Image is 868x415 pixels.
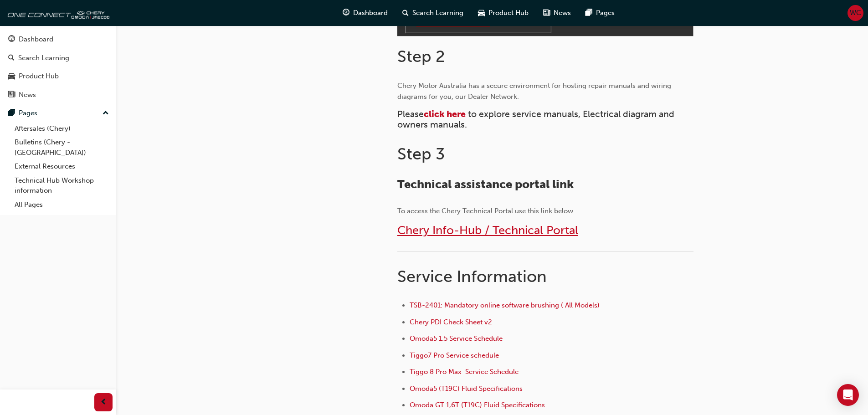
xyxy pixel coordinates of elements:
[397,144,445,164] span: Step 3
[488,8,529,18] span: Product Hub
[478,7,485,19] span: car-icon
[4,50,113,67] a: Search Learning
[397,223,578,237] a: Chery Info-Hub / Technical Portal
[103,108,109,119] span: up-icon
[410,368,519,376] a: Tiggo 8 Pro Max Service Schedule
[410,301,600,309] a: TSB-2401: Mandatory online software brushing ( All Models)
[5,4,109,22] img: oneconnect
[4,31,113,48] a: Dashboard
[543,7,550,19] span: news-icon
[4,29,113,105] button: DashboardSearch LearningProduct HubNews
[11,198,113,212] a: All Pages
[424,109,466,119] a: click here
[11,135,113,159] a: Bulletins (Chery - [GEOGRAPHIC_DATA])
[4,68,113,85] a: Product Hub
[11,159,113,174] a: External Resources
[578,4,622,22] a: pages-iconPages
[343,7,349,19] span: guage-icon
[850,8,861,18] span: WC
[397,266,547,286] span: Service Information
[19,108,37,118] div: Pages
[397,177,574,191] span: Technical assistance portal link
[4,105,113,122] button: Pages
[596,8,615,18] span: Pages
[397,109,424,119] span: Please
[19,71,59,82] div: Product Hub
[4,87,113,103] a: News
[335,4,395,22] a: guage-iconDashboard
[397,46,445,66] span: Step 2
[8,36,15,44] span: guage-icon
[471,4,536,22] a: car-iconProduct Hub
[412,8,463,18] span: Search Learning
[402,7,409,19] span: search-icon
[397,207,573,215] span: To access the Chery Technical Portal use this link below
[18,53,69,63] div: Search Learning
[8,91,15,99] span: news-icon
[410,334,503,343] a: Omoda5 1.5 Service Schedule
[8,72,15,81] span: car-icon
[847,5,863,21] button: WC
[586,7,592,19] span: pages-icon
[410,318,492,326] a: Chery PDI Check Sheet v2
[19,90,36,100] div: News
[410,351,499,359] a: Tiggo7 Pro Service schedule
[410,401,545,409] a: Omoda GT 1,6T (T19C) Fluid Specifications
[397,82,673,101] span: Chery Motor Australia has a secure environment for hosting repair manuals and wiring diagrams for...
[11,122,113,136] a: Aftersales (Chery)
[410,384,523,393] a: Omoda5 (T19C) Fluid Specifications
[100,397,107,408] span: prev-icon
[554,8,571,18] span: News
[8,54,15,62] span: search-icon
[837,384,859,406] div: Open Intercom Messenger
[536,4,578,22] a: news-iconNews
[395,4,471,22] a: search-iconSearch Learning
[11,174,113,198] a: Technical Hub Workshop information
[397,109,677,130] span: to explore service manuals, Electrical diagram and owners manuals.
[353,8,388,18] span: Dashboard
[19,34,53,45] div: Dashboard
[8,109,15,118] span: pages-icon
